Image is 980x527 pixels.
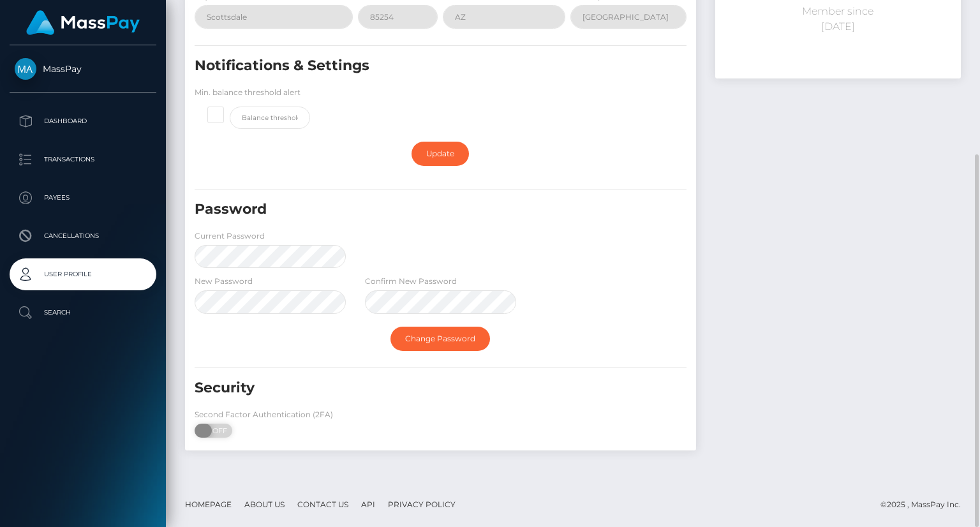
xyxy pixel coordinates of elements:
img: MassPay Logo [26,10,140,35]
h5: Password [195,200,608,219]
a: Transactions [10,144,156,175]
label: Current Password [195,230,265,242]
p: Transactions [15,150,151,169]
h5: Notifications & Settings [195,56,608,76]
span: MassPay [10,63,156,75]
label: New Password [195,276,253,287]
a: Payees [10,182,156,214]
a: Search [10,297,156,329]
h5: Security [195,378,608,398]
a: Update [412,142,469,166]
a: Change Password [390,327,490,351]
a: Homepage [180,494,237,514]
p: Member since [DATE] [725,4,951,34]
label: Min. balance threshold alert [195,87,301,98]
p: Cancellations [15,226,151,246]
a: User Profile [10,258,156,290]
a: About Us [239,494,290,514]
a: Dashboard [10,105,156,137]
p: Payees [15,188,151,207]
img: MassPay [15,58,36,80]
label: Second Factor Authentication (2FA) [195,409,333,420]
p: Search [15,303,151,322]
p: User Profile [15,265,151,284]
div: © 2025 , MassPay Inc. [880,498,970,512]
a: Contact Us [292,494,353,514]
p: Dashboard [15,112,151,131]
a: Privacy Policy [383,494,461,514]
a: Cancellations [10,220,156,252]
label: Confirm New Password [365,276,457,287]
a: API [356,494,380,514]
span: OFF [202,424,234,438]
